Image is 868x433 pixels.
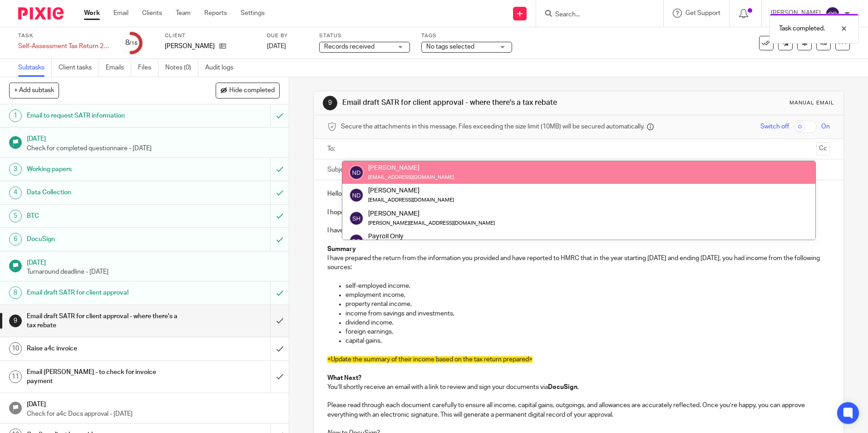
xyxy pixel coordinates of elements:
[27,186,183,199] h1: Data Collection
[27,232,183,246] h1: DocuSign
[229,87,275,94] span: Hide completed
[548,384,577,390] strong: DocuSign
[9,370,22,383] div: 11
[9,233,22,246] div: 6
[165,42,215,51] p: [PERSON_NAME]
[9,286,22,299] div: 8
[345,336,829,345] p: capital gains,
[327,144,337,153] label: To:
[27,109,183,123] h1: Email to request SATR information
[349,165,364,180] img: svg%3E
[426,44,474,50] span: No tags selected
[345,327,829,336] p: foreign earnings,
[341,122,645,131] span: Secure the attachments in this message. Files exceeding the size limit (10MB) will be secured aut...
[27,286,183,300] h1: Email draft SATR for client approval
[327,189,829,198] p: Hello
[323,96,337,110] div: 9
[789,99,834,107] div: Manual email
[125,38,138,48] div: 8
[816,142,830,156] button: Cc
[113,9,128,18] a: Email
[27,365,183,389] h1: Email [PERSON_NAME] - to check for invoice payment
[129,41,138,46] small: /16
[345,300,829,309] p: property rental income,
[241,9,265,18] a: Settings
[342,98,598,108] h1: Email draft SATR for client approval - where there's a tax rebate
[27,267,280,276] p: Turnaround deadline - [DATE]
[345,309,829,318] p: income from savings and investments,
[327,246,356,252] strong: Summary
[9,210,22,222] div: 5
[368,209,495,218] div: [PERSON_NAME]
[327,401,829,419] p: Please read through each document carefully to ensure all income, capital gains, outgoings, and a...
[204,9,227,18] a: Reports
[27,398,280,409] h1: [DATE]
[27,310,183,333] h1: Email draft SATR for client approval - where there's a tax rebate
[9,83,59,98] button: + Add subtask
[9,315,22,327] div: 9
[327,356,533,363] span: <Update the summary of their income based on the tax return prepared>
[27,342,183,355] h1: Raise a4c invoice
[176,9,191,18] a: Team
[9,342,22,355] div: 10
[9,187,22,199] div: 4
[345,281,829,290] p: self-employed income,
[27,256,280,267] h1: [DATE]
[27,132,280,143] h1: [DATE]
[821,122,830,131] span: On
[84,9,100,18] a: Work
[205,59,240,77] a: Audit logs
[165,59,198,77] a: Notes (0)
[345,318,829,327] p: dividend income,
[18,42,109,51] div: Self-Assessment Tax Return 2025
[142,9,162,18] a: Clients
[368,186,454,195] div: [PERSON_NAME]
[327,165,351,174] label: Subject:
[18,32,109,39] label: Task
[349,234,364,248] img: svg%3E
[106,59,131,77] a: Emails
[327,208,829,217] p: I hope you are well.
[368,197,454,202] small: [EMAIL_ADDRESS][DOMAIN_NAME]
[421,32,512,39] label: Tags
[18,59,52,77] a: Subtasks
[27,209,183,223] h1: BTC
[825,6,840,21] img: svg%3E
[368,221,495,226] small: [PERSON_NAME][EMAIL_ADDRESS][DOMAIN_NAME]
[59,59,99,77] a: Client tasks
[368,175,454,180] small: [EMAIL_ADDRESS][DOMAIN_NAME]
[349,211,364,226] img: svg%3E
[165,32,256,39] label: Client
[327,254,829,272] p: I have prepared the return from the information you provided and have reported to HMRC that in th...
[27,144,280,153] p: Check for completed questionnaire - [DATE]
[319,32,410,39] label: Status
[349,188,364,202] img: svg%3E
[368,163,454,172] div: [PERSON_NAME]
[27,162,183,176] h1: Working papers
[216,83,280,98] button: Hide completed
[327,375,361,381] strong: What Next?
[779,24,825,33] p: Task completed.
[267,32,308,39] label: Due by
[267,43,286,49] span: [DATE]
[368,232,454,241] div: Payroll Only
[345,290,829,300] p: employment income,
[324,44,375,50] span: Records received
[138,59,158,77] a: Files
[27,409,280,418] p: Check for a4c Docs approval - [DATE]
[9,163,22,176] div: 3
[327,383,829,392] p: You’ll shortly receive an email with a link to review and sign your documents via .
[18,7,64,20] img: Pixie
[327,226,829,235] p: I have now completed work on your personal tax return for 2024/25.
[760,122,789,131] span: Switch off
[9,109,22,122] div: 1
